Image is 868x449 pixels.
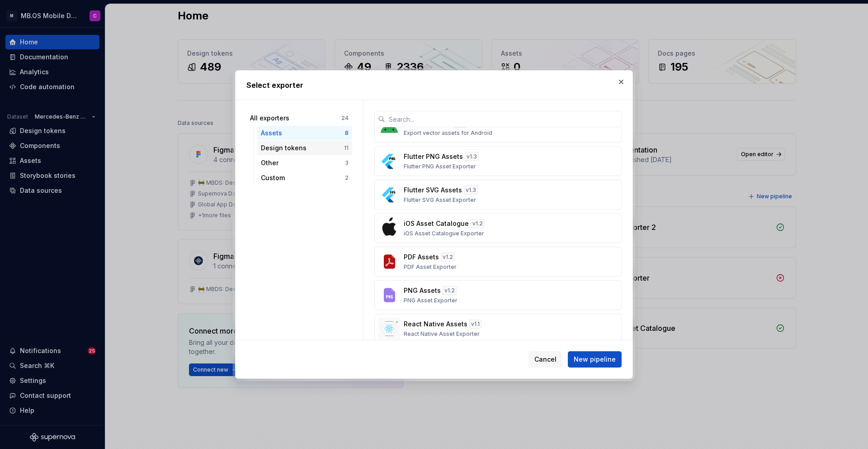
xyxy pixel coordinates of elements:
div: All exporters [250,114,341,123]
button: Other3 [257,156,352,170]
div: v 1.3 [464,186,478,195]
div: 8 [345,129,349,137]
p: React Native Asset Exporter [404,330,480,338]
button: Flutter PNG Assetsv1.3Flutter PNG Asset Exporter [374,146,622,176]
button: PNG Assetsv1.2PNG Asset Exporter [374,280,622,310]
div: v 1.2 [471,219,485,228]
button: PDF Assetsv1.2PDF Asset Exporter [374,247,622,277]
input: Search... [385,111,622,127]
button: All exporters24 [246,111,352,125]
div: Design tokens [261,143,344,153]
button: Cancel [528,351,562,368]
div: Assets [261,129,345,138]
p: Flutter SVG Asset Exporter [404,196,476,204]
button: React Native Assetsv1.1React Native Asset Exporter [374,314,622,344]
h2: Select exporter [246,80,622,91]
button: Flutter SVG Assetsv1.3Flutter SVG Asset Exporter [374,180,622,210]
p: React Native Assets [404,320,467,329]
div: v 1.1 [469,320,481,329]
button: Android Assetsv1.2Export vector assets for Android [374,113,622,143]
p: iOS Asset Catalogue [404,219,469,228]
p: Flutter PNG Asset Exporter [404,163,476,170]
div: v 1.2 [441,253,455,262]
p: PDF Assets [404,253,439,262]
button: Design tokens11 [257,141,352,155]
div: v 1.2 [443,286,457,295]
button: Custom2 [257,171,352,185]
span: New pipeline [574,355,616,364]
div: Custom [261,173,345,182]
p: Flutter PNG Assets [404,152,463,161]
p: PDF Asset Exporter [404,263,457,271]
p: PNG Asset Exporter [404,297,458,304]
p: PNG Assets [404,286,441,295]
div: 2 [345,174,349,182]
div: 3 [345,159,349,167]
p: Export vector assets for Android [404,129,492,137]
div: Other [261,158,345,167]
button: iOS Asset Cataloguev1.2iOS Asset Catalogue Exporter [374,213,622,243]
button: Assets8 [257,126,352,140]
div: 24 [341,115,349,122]
span: Cancel [534,355,557,364]
p: iOS Asset Catalogue Exporter [404,230,484,237]
button: New pipeline [568,351,622,368]
p: Flutter SVG Assets [404,186,462,195]
div: 11 [344,144,349,152]
div: v 1.3 [465,152,479,161]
